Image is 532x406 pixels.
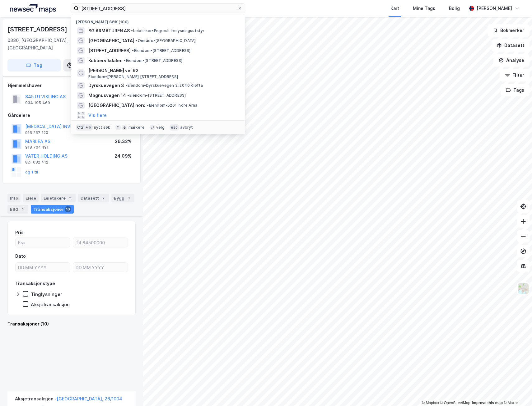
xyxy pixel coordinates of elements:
div: Leietakere [41,194,76,202]
img: Z [517,283,529,294]
div: Info [7,194,21,202]
div: Ctrl + k [76,124,93,131]
img: logo.a4113a55bc3d86da70a041830d287a7e.svg [10,4,56,13]
input: Fra [16,238,70,247]
span: SG ARMATUREN AS [88,27,130,35]
input: DD.MM.YYYY [73,263,128,272]
div: Bolig [449,5,460,12]
div: 1 [20,206,26,212]
button: Filter [500,69,530,81]
input: Søk på adresse, matrikkel, gårdeiere, leietakere eller personer [79,4,237,13]
div: Datasett [78,194,109,202]
button: Datasett [492,39,530,52]
div: Mine Tags [413,5,435,12]
a: OpenStreetMap [440,401,470,405]
div: Aksjetransaksjon - [15,395,122,405]
div: 0380, [GEOGRAPHIC_DATA], [GEOGRAPHIC_DATA] [7,37,86,52]
span: • [136,38,138,43]
input: DD.MM.YYYY [16,263,70,272]
div: 26.32% [115,138,132,145]
div: Tinglysninger [31,291,62,297]
div: Aksjetransaksjon [31,302,70,307]
div: [PERSON_NAME] [477,5,512,12]
span: • [131,28,133,33]
div: 934 195 469 [25,100,50,105]
div: Pris [15,229,24,236]
span: Leietaker • Engrosh. belysningsutstyr [131,28,204,33]
div: Transaksjoner [31,205,74,214]
div: Hjemmelshaver [8,82,135,89]
div: Dato [15,252,26,260]
button: Tag [7,59,61,72]
div: Transaksjonstype [15,280,55,287]
div: markere [128,125,145,130]
div: Bygg [111,194,134,202]
span: Eiendom • 5261 Indre Arna [147,103,197,108]
div: 918 704 191 [25,145,49,150]
button: Bokmerker [488,24,530,37]
div: nytt søk [94,125,110,130]
span: • [124,58,126,63]
div: 10 [65,206,71,212]
span: • [132,48,134,53]
span: Eiendom • [STREET_ADDRESS] [132,48,190,53]
div: Kart [390,5,399,12]
div: 1 [126,195,132,201]
span: Eiendom • Dyrskuevegen 3, 2040 Kløfta [125,83,203,88]
span: [STREET_ADDRESS] [88,47,131,54]
span: Eiendom • [STREET_ADDRESS] [124,58,182,63]
div: esc [170,124,179,131]
div: 2 [67,195,73,201]
iframe: Chat Widget [501,376,532,406]
button: Analyse [493,54,530,67]
div: 821 082 412 [25,160,48,165]
a: [GEOGRAPHIC_DATA], 28/1004 [57,396,122,401]
span: [GEOGRAPHIC_DATA] [88,37,134,44]
span: Kobbervikdalen [88,57,123,64]
div: ESG [7,205,28,214]
span: Eiendom • [PERSON_NAME] [STREET_ADDRESS] [88,74,178,79]
button: Tags [501,84,530,96]
span: Magnusvegen 14 [88,92,126,99]
span: • [147,103,149,108]
div: Gårdeiere [8,112,135,119]
div: 2 [100,195,106,201]
div: Transaksjoner (10) [7,320,136,328]
span: [GEOGRAPHIC_DATA] nord [88,102,146,109]
input: Til 84500000 [73,238,128,247]
div: Eiere [23,194,39,202]
span: Dyrskuevegen 3 [88,82,124,89]
div: 24.09% [114,152,132,160]
div: velg [156,125,165,130]
div: [PERSON_NAME] søk (100) [71,15,245,26]
a: Mapbox [422,401,439,405]
span: Område • [GEOGRAPHIC_DATA] [136,38,196,43]
button: Vis flere [88,112,107,119]
span: Eiendom • [STREET_ADDRESS] [127,93,186,98]
div: avbryt [180,125,193,130]
span: [PERSON_NAME] vei 62 [88,67,238,74]
div: [STREET_ADDRESS] [7,24,68,34]
span: • [125,83,127,88]
span: • [127,93,129,98]
div: 916 257 120 [25,130,48,135]
a: Improve this map [472,401,503,405]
